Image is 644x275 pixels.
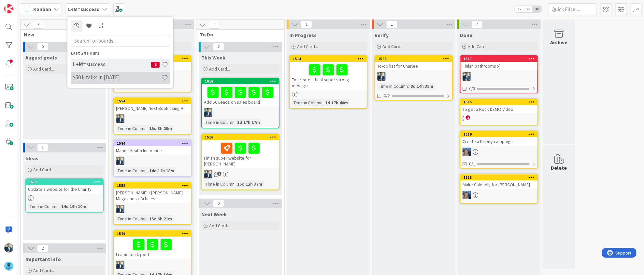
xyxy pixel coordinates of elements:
span: 2 [209,21,220,29]
div: 1586 [378,57,452,61]
div: Time in Column [377,83,408,90]
img: Visit kanbanzone.com [4,4,13,13]
div: Update a website for the Charity [26,185,103,193]
div: Time in Column [292,99,322,106]
div: To get a Rock DEMO Video [461,105,537,113]
span: 2 [466,115,470,120]
div: 15d 3h 20m [148,125,174,132]
div: Time in Column [116,215,147,222]
div: Last 24 Hours [71,50,170,57]
div: Time in Column [116,125,147,132]
div: 1567 [29,180,103,184]
div: MA [461,191,537,199]
div: LB [114,261,191,269]
span: Support [14,1,30,9]
div: LB [202,170,279,178]
div: 1554[PERSON_NAME] Next Book using AI [114,98,191,112]
div: Finish super website for [PERSON_NAME] [202,140,279,168]
div: Delete [551,164,567,172]
a: 1514To create a final super strong mesageTime in Column:1d 17h 40m [289,55,367,109]
span: Ideas [25,155,38,162]
div: MA [461,148,537,156]
img: LB [4,243,13,253]
div: 1616Add 50 Leads on sales board [202,78,279,106]
span: : [147,125,148,132]
div: Create a Dripify campaign [461,137,537,146]
span: 2x [524,6,533,12]
div: 1567 [26,179,103,185]
h4: L+M=success [73,61,151,68]
div: LB [461,72,537,81]
span: Add Card... [33,268,54,273]
div: 1d 17h 17m [236,119,262,126]
div: 1552 [117,183,191,188]
span: 1 [386,20,397,28]
span: : [235,119,236,126]
img: LB [204,170,212,178]
img: LB [116,205,124,213]
div: Time in Column [204,119,235,126]
img: LB [116,114,124,123]
a: 1552[PERSON_NAME] / [PERSON_NAME] Magazines / ArticlesLBTime in Column:15d 3h 21m [113,182,192,225]
span: 2 [37,244,48,252]
span: 6 [151,62,160,68]
span: 1 [301,20,312,28]
span: August goals [25,54,57,61]
div: 1616 [205,79,279,84]
div: 1517 [464,57,537,61]
div: Make Calendly for [PERSON_NAME] [461,180,537,189]
span: Add Card... [468,44,489,49]
img: LB [204,108,212,117]
div: 15d 3h 21m [148,215,174,222]
div: 1552 [114,183,191,189]
a: 1517Finish bathrooms :-)LB0/3 [460,55,538,93]
div: 1616 [202,78,279,84]
div: 1567Update a website for the Charity [26,179,103,193]
div: 1584 [117,141,191,146]
input: Quick Filter... [548,3,597,15]
div: Archive [551,38,568,46]
span: 0/2 [384,92,390,99]
div: LB [114,114,191,123]
span: 1 [217,172,222,176]
a: 1519Create a Dripify campaignMA0/1 [460,131,538,169]
span: Add Card... [33,66,54,72]
div: 1517 [461,56,537,62]
div: 1d 17h 40m [323,99,350,106]
a: 1567Update a website for the CharityTime in Column:14d 19h 10m [25,178,104,213]
div: Marina Health Insurance [114,146,191,155]
div: 1554 [117,99,191,103]
a: 1515To get a Rock DEMO Video [460,98,538,125]
input: Search for boards... [71,35,170,46]
span: Kanban [33,5,51,13]
div: [PERSON_NAME] Next Book using AI [114,104,191,112]
div: 1584 [114,140,191,146]
div: 1514 [293,57,367,61]
div: 1518Make Calendly for [PERSON_NAME] [461,175,537,189]
span: : [235,180,236,188]
span: 0 [213,200,224,207]
div: 1515 [464,100,537,104]
div: 15d 12h 37m [236,180,264,188]
span: Add Card... [209,66,230,72]
div: LB [114,205,191,213]
div: 1516 [202,134,279,140]
span: 3 [33,21,44,29]
div: 1549 [117,231,191,236]
span: New [24,31,100,38]
b: L+M=success [68,6,99,12]
div: 1517Finish bathrooms :-) [461,56,537,70]
div: 1518 [461,175,537,180]
span: : [147,167,148,174]
span: 4 [472,20,483,28]
span: Add Card... [209,223,230,229]
div: 1584Marina Health Insurance [114,140,191,155]
span: 0/3 [469,85,475,92]
div: 1515 [461,99,537,105]
span: 1x [515,6,524,12]
div: 1586To-do list for Charlee [375,56,452,70]
div: 1586 [375,56,452,62]
div: 1549I came back post [114,231,191,259]
img: MA [463,191,471,199]
span: Next Week [201,211,227,217]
